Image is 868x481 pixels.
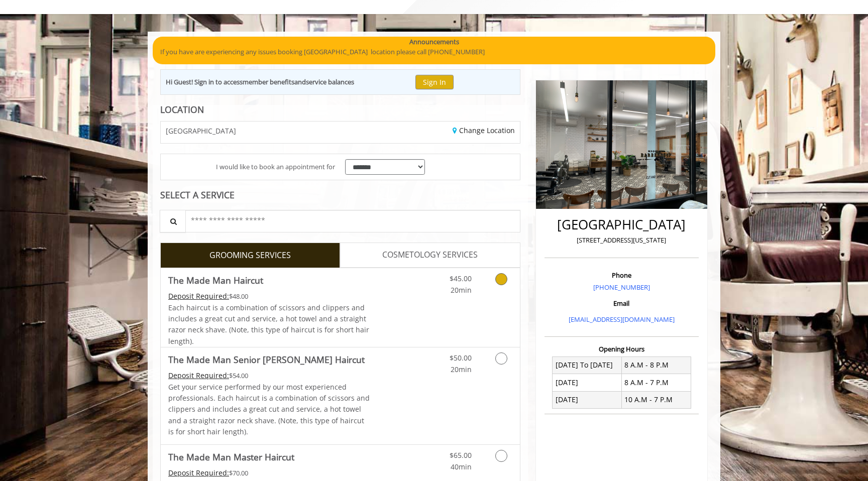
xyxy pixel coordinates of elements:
div: SELECT A SERVICE [160,190,520,200]
span: This service needs some Advance to be paid before we block your appointment [168,371,229,380]
span: $45.00 [450,274,472,283]
a: Change Location [453,126,515,135]
b: Announcements [409,37,459,47]
b: member benefits [243,77,294,86]
a: [PHONE_NUMBER] [593,283,650,292]
span: This service needs some Advance to be paid before we block your appointment [168,468,229,477]
div: Hi Guest! Sign in to access and [166,77,354,87]
h2: [GEOGRAPHIC_DATA] [547,217,696,232]
span: [GEOGRAPHIC_DATA] [166,127,236,135]
span: COSMETOLOGY SERVICES [382,249,478,262]
b: LOCATION [160,103,204,115]
span: 40min [451,462,472,471]
td: 10 A.M - 7 P.M [621,391,691,408]
span: Each haircut is a combination of scissors and clippers and includes a great cut and service, a ho... [168,303,369,346]
a: [EMAIL_ADDRESS][DOMAIN_NAME] [569,315,675,324]
button: Sign In [415,75,454,89]
p: Get your service performed by our most experienced professionals. Each haircut is a combination o... [168,382,370,438]
div: $48.00 [168,291,370,302]
span: I would like to book an appointment for [216,162,335,172]
h3: Phone [547,272,696,279]
span: 20min [451,285,472,295]
p: [STREET_ADDRESS][US_STATE] [547,235,696,246]
div: $70.00 [168,467,370,478]
td: 8 A.M - 7 P.M [621,374,691,391]
h3: Email [547,300,696,307]
td: [DATE] To [DATE] [553,356,622,374]
b: service balances [306,77,354,86]
td: 8 A.M - 8 P.M [621,356,691,374]
span: This service needs some Advance to be paid before we block your appointment [168,291,229,301]
h3: Opening Hours [545,345,699,352]
p: If you have are experiencing any issues booking [GEOGRAPHIC_DATA] location please call [PHONE_NUM... [160,47,708,57]
span: $50.00 [450,353,472,363]
b: The Made Man Haircut [168,273,263,287]
b: The Made Man Master Haircut [168,450,294,464]
td: [DATE] [553,374,622,391]
b: The Made Man Senior [PERSON_NAME] Haircut [168,352,365,367]
span: GROOMING SERVICES [209,249,291,262]
button: Service Search [160,210,186,232]
td: [DATE] [553,391,622,408]
span: $65.00 [450,450,472,460]
span: 20min [451,365,472,374]
div: $54.00 [168,370,370,381]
